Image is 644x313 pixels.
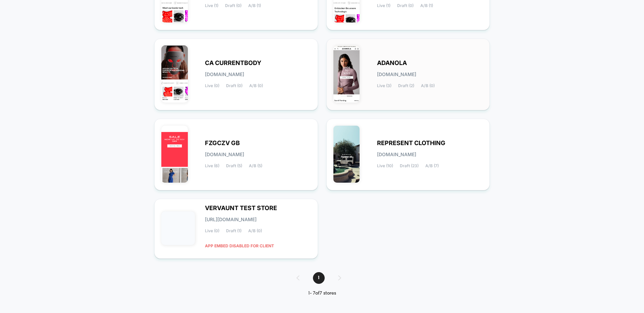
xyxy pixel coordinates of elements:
span: [DOMAIN_NAME] [205,72,244,77]
img: ADANOLA [333,46,360,103]
span: Live (1) [377,3,390,8]
span: CA CURRENTBODY [205,61,261,65]
span: VERVAUNT TEST STORE [205,206,277,210]
span: Live (1) [205,3,218,8]
span: APP EMBED DISABLED FOR CLIENT [205,240,274,252]
span: ADANOLA [377,61,407,65]
img: CA_CURRENTBODY [161,46,188,103]
span: [DOMAIN_NAME] [377,72,416,77]
span: [DOMAIN_NAME] [377,152,416,157]
span: Live (10) [377,164,393,168]
span: Draft (1) [226,229,241,233]
span: Draft (23) [400,164,419,168]
span: A/B (1) [420,3,433,8]
span: A/B (5) [249,164,262,168]
span: [DOMAIN_NAME] [205,152,244,157]
span: A/B (0) [249,83,263,88]
span: A/B (0) [421,83,435,88]
span: Live (6) [205,164,219,168]
span: A/B (1) [248,3,261,8]
div: 1 - 7 of 7 stores [290,291,355,296]
span: Draft (5) [226,164,242,168]
span: Live (3) [377,83,391,88]
span: Draft (0) [225,3,241,8]
span: A/B (0) [248,229,262,233]
span: [URL][DOMAIN_NAME] [205,217,257,222]
img: REPRESENT_CLOTHING [333,126,360,183]
span: Draft (0) [397,3,414,8]
span: 1 [313,272,325,284]
img: VERVAUNT_TEST_STORE [161,211,195,245]
span: Live (0) [205,229,219,233]
span: Draft (2) [398,83,414,88]
span: A/B (7) [425,164,439,168]
span: Live (0) [205,83,219,88]
span: REPRESENT CLOTHING [377,141,445,145]
img: FZGCZV_GB [161,126,188,183]
span: FZGCZV GB [205,141,240,145]
span: Draft (0) [226,83,243,88]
